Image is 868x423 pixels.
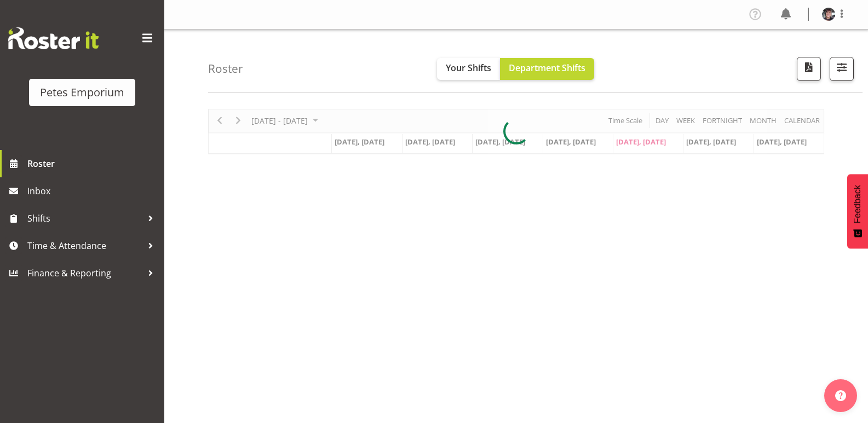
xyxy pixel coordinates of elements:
button: Feedback - Show survey [847,174,868,248]
span: Inbox [27,183,159,199]
img: michelle-whaleb4506e5af45ffd00a26cc2b6420a9100.png [822,8,835,21]
button: Download a PDF of the roster according to the set date range. [797,57,821,81]
span: Roster [27,155,159,172]
button: Filter Shifts [830,57,854,81]
h4: Roster [208,62,243,75]
img: help-xxl-2.png [835,390,846,401]
span: Your Shifts [446,62,491,74]
span: Finance & Reporting [27,265,142,281]
span: Time & Attendance [27,237,142,254]
span: Shifts [27,210,142,227]
button: Your Shifts [437,58,500,80]
span: Department Shifts [509,62,585,74]
span: Feedback [853,185,863,223]
img: Rosterit website logo [8,27,99,49]
div: Petes Emporium [40,84,124,101]
button: Department Shifts [500,58,594,80]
